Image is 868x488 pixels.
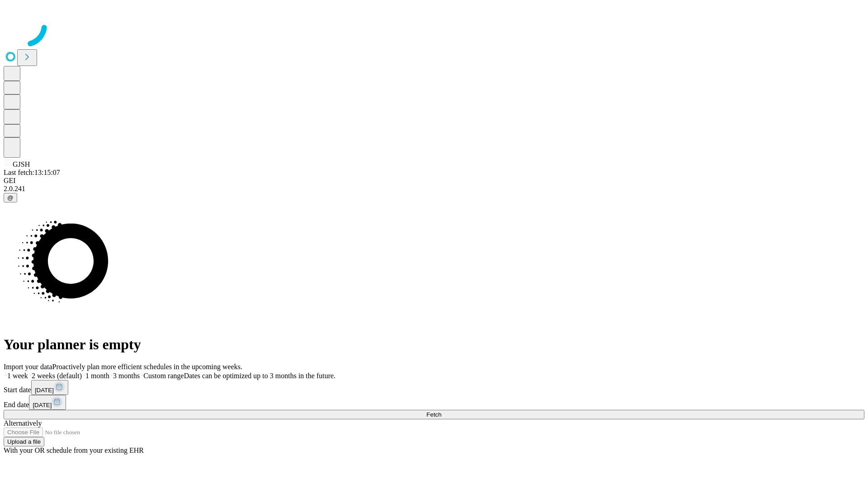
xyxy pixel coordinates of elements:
[426,411,441,418] span: Fetch
[35,387,54,394] span: [DATE]
[4,410,864,419] button: Fetch
[113,372,140,380] span: 3 months
[4,169,60,176] span: Last fetch: 13:15:07
[29,395,66,410] button: [DATE]
[4,363,52,371] span: Import your data
[4,395,864,410] div: End date
[4,177,864,185] div: GEI
[32,372,82,380] span: 2 weeks (default)
[33,402,52,408] span: [DATE]
[4,193,17,202] button: @
[4,419,42,427] span: Alternatively
[4,437,44,446] button: Upload a file
[52,363,242,371] span: Proactively plan more efficient schedules in the upcoming weeks.
[4,185,864,193] div: 2.0.241
[13,160,30,168] span: GJSH
[7,372,28,380] span: 1 week
[4,380,864,395] div: Start date
[143,372,184,380] span: Custom range
[4,336,864,353] h1: Your planner is empty
[4,446,144,454] span: With your OR schedule from your existing EHR
[31,380,68,395] button: [DATE]
[85,372,109,380] span: 1 month
[184,372,335,380] span: Dates can be optimized up to 3 months in the future.
[7,194,14,201] span: @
